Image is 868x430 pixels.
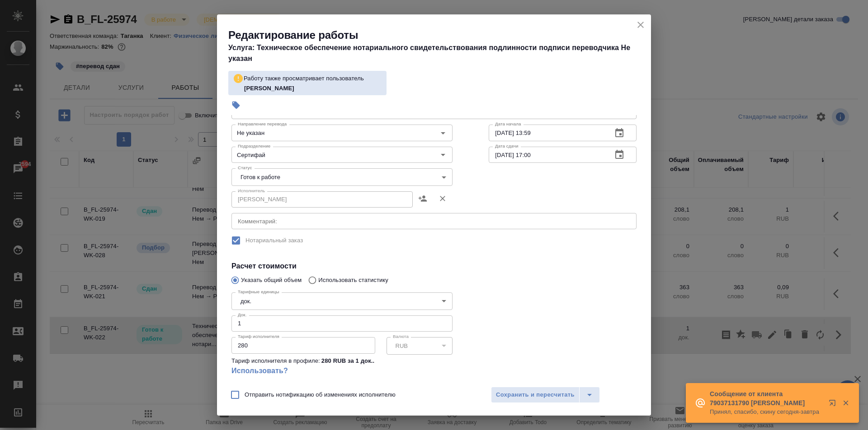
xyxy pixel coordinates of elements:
button: close [634,18,647,32]
button: док. [238,297,254,305]
div: split button [491,387,600,403]
button: Добавить тэг [226,95,246,115]
button: Сохранить и пересчитать [491,387,580,403]
p: 280 RUB за 1 док. . [321,356,375,365]
p: Принял, спасибо, скину сегодня-завтра [710,407,823,416]
button: Открыть в новой вкладке [823,394,845,416]
div: док. [231,292,453,310]
div: Готов к работе [231,168,453,185]
span: Сохранить и пересчитать [496,390,575,400]
span: Отправить нотификацию об изменениях исполнителю [245,390,396,399]
p: Пуяшова Ирина [244,84,382,93]
p: Сообщение от клиента 79037131790 [PERSON_NAME] [710,389,823,407]
button: Готов к работе [238,173,283,181]
button: RUB [393,342,410,350]
button: Закрыть [836,399,855,407]
button: Open [437,148,449,161]
h4: Расчет стоимости [231,261,637,272]
h4: Услуга: Техническое обеспечение нотариального свидетельствования подлинности подписи переводчика ... [228,42,651,64]
b: [PERSON_NAME] [244,85,294,92]
p: Работу также просматривает пользователь [244,74,364,83]
p: Тариф исполнителя в профиле: [231,356,320,365]
h2: Редактирование работы [228,28,651,42]
button: Назначить [413,188,433,209]
div: RUB [387,337,453,354]
a: Использовать? [231,365,453,376]
button: Open [437,127,449,139]
span: Нотариальный заказ [245,236,303,245]
button: Удалить [433,188,453,209]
